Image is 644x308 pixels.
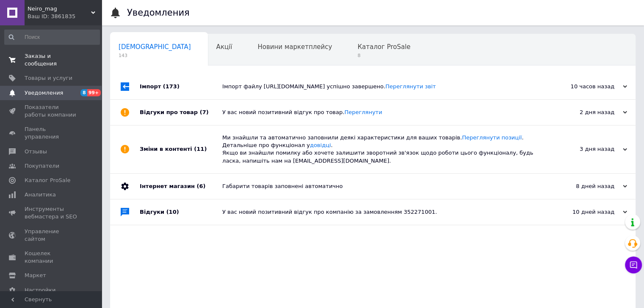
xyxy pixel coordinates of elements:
span: Аналитика [25,191,56,199]
span: Маркет [25,272,46,279]
a: Переглянути звіт [385,83,436,90]
span: Кошелек компании [25,250,78,265]
input: Поиск [4,30,100,45]
span: (173) [163,83,180,90]
span: Каталог ProSale [357,43,410,51]
div: Зміни в контенті [140,125,222,173]
span: Настройки [25,286,55,294]
a: Переглянути позиції [462,134,522,141]
span: Товары и услуги [25,74,72,82]
div: 2 дня назад [542,109,627,116]
h1: Уведомления [127,8,190,18]
div: Імпорт файлу [URL][DOMAIN_NAME] успішно завершено. [222,83,542,90]
div: У вас новий позитивний відгук про товар. [222,109,542,116]
span: 8 [80,89,87,96]
div: 10 часов назад [542,83,627,90]
span: Инструменты вебмастера и SEO [25,205,78,221]
div: Ваш ID: 3861835 [28,13,102,20]
span: Заказы и сообщения [25,52,78,68]
span: Покупатели [25,162,59,170]
span: (10) [166,209,179,215]
span: Показатели работы компании [25,104,78,119]
span: Акції [216,43,232,51]
div: Габарити товарів заповнені автоматично [222,183,542,190]
span: Уведомления [25,89,63,97]
span: Отзывы [25,148,47,155]
div: 10 дней назад [542,208,627,216]
button: Чат с покупателем [625,256,642,273]
div: Інтернет магазин [140,174,222,199]
div: Відгуки [140,199,222,225]
div: Відгуки про товар [140,100,222,125]
span: 143 [119,52,191,59]
span: Управление сайтом [25,228,78,243]
div: Імпорт [140,74,222,99]
span: (11) [194,146,207,152]
span: [DEMOGRAPHIC_DATA] [119,43,191,51]
span: Каталог ProSale [25,177,70,184]
span: Neiro_mag [28,5,91,13]
div: У вас новий позитивний відгук про компанію за замовленням 352271001. [222,208,542,216]
span: (7) [200,109,209,115]
div: Ми знайшли та автоматично заповнили деякі характеристики для ваших товарів. . Детальніше про функ... [222,134,542,165]
a: довідці [310,142,331,148]
span: 8 [357,52,410,59]
div: 8 дней назад [542,183,627,190]
span: 99+ [87,89,101,96]
div: 3 дня назад [542,145,627,153]
span: Панель управления [25,125,78,141]
a: Переглянути [344,109,382,115]
span: Новини маркетплейсу [257,43,332,51]
span: (6) [196,183,205,189]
